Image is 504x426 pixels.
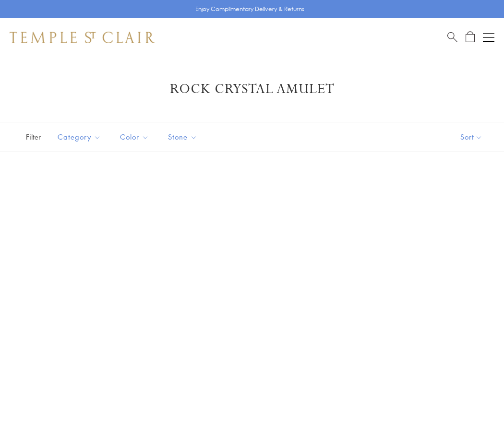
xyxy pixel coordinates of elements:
[483,32,494,43] button: Open navigation
[466,31,475,43] a: Open Shopping Bag
[113,126,156,148] button: Color
[50,126,108,148] button: Category
[195,4,304,14] p: Enjoy Complimentary Delivery & Returns
[24,81,480,98] h1: Rock Crystal Amulet
[10,32,155,43] img: Temple St. Clair
[439,122,504,152] button: Show sort by
[163,131,204,143] span: Stone
[53,131,108,143] span: Category
[161,126,204,148] button: Stone
[447,31,457,43] a: Search
[115,131,156,143] span: Color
